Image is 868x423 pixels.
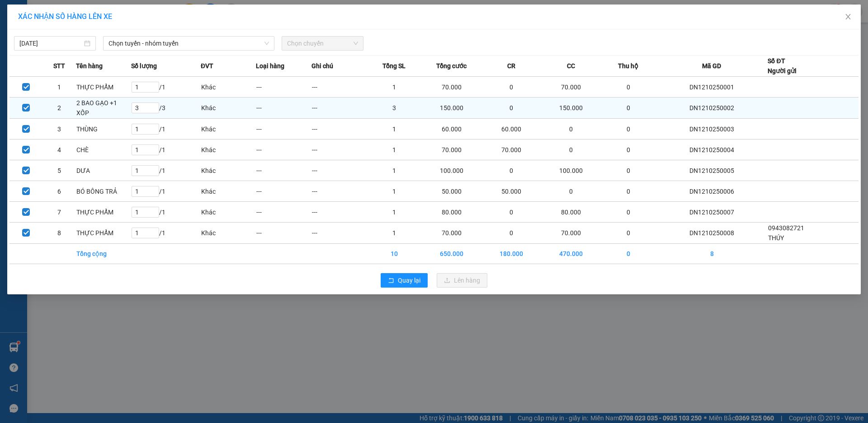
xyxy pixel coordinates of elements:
[53,61,65,71] span: STT
[367,119,422,139] td: 1
[367,181,422,202] td: 1
[702,61,721,71] span: Mã GD
[42,139,75,160] td: 4
[601,160,656,181] td: 0
[201,77,256,98] td: Khác
[656,160,768,181] td: DN1210250005
[541,98,601,119] td: 150.000
[422,119,481,139] td: 60.000
[311,160,367,181] td: ---
[656,98,768,119] td: DN1210250002
[768,224,804,232] span: 0943082721
[844,13,852,20] span: close
[19,38,82,48] input: 12/10/2025
[311,119,367,139] td: ---
[481,160,541,181] td: 0
[131,223,201,244] td: / 1
[422,139,481,160] td: 70.000
[108,37,269,50] span: Chọn tuyến - nhóm tuyến
[42,160,75,181] td: 5
[131,160,201,181] td: / 1
[367,160,422,181] td: 1
[422,98,481,119] td: 150.000
[437,273,487,288] button: uploadLên hàng
[131,139,201,160] td: / 1
[264,41,269,46] span: down
[201,160,256,181] td: Khác
[76,244,131,264] td: Tổng cộng
[106,8,198,28] div: [GEOGRAPHIC_DATA]
[256,160,311,181] td: ---
[481,244,541,264] td: 180.000
[8,8,99,28] div: [GEOGRAPHIC_DATA]
[311,223,367,244] td: ---
[656,77,768,98] td: DN1210250001
[256,202,311,223] td: ---
[131,77,201,98] td: / 1
[201,202,256,223] td: Khác
[201,98,256,119] td: Khác
[382,61,406,71] span: Tổng SL
[42,223,75,244] td: 8
[42,119,75,139] td: 3
[422,181,481,202] td: 50.000
[367,244,422,264] td: 10
[311,98,367,119] td: ---
[104,57,198,70] div: 80.000
[541,77,601,98] td: 70.000
[104,59,117,69] span: CC :
[481,181,541,202] td: 50.000
[367,77,422,98] td: 1
[76,181,131,202] td: BÓ BÔNG TRẢ
[106,28,198,39] div: THUẦN
[388,277,394,284] span: rollback
[256,61,284,71] span: Loại hàng
[656,119,768,139] td: DN1210250003
[601,119,656,139] td: 0
[311,61,333,71] span: Ghi chú
[422,77,481,98] td: 70.000
[656,223,768,244] td: DN1210250008
[656,181,768,202] td: DN1210250006
[256,77,311,98] td: ---
[481,139,541,160] td: 70.000
[601,244,656,264] td: 0
[422,160,481,181] td: 100.000
[422,244,481,264] td: 650.000
[768,234,784,242] span: THÚY
[481,98,541,119] td: 0
[481,223,541,244] td: 0
[367,139,422,160] td: 1
[835,5,861,30] button: Close
[422,223,481,244] td: 70.000
[367,202,422,223] td: 1
[76,223,131,244] td: THỰC PHẨM
[311,181,367,202] td: ---
[256,119,311,139] td: ---
[601,223,656,244] td: 0
[42,98,75,119] td: 2
[656,244,768,264] td: 8
[601,139,656,160] td: 0
[601,181,656,202] td: 0
[131,98,201,119] td: / 3
[201,223,256,244] td: Khác
[256,223,311,244] td: ---
[76,61,103,71] span: Tên hàng
[76,98,131,119] td: 2 BAO GẠO +1 XỐP
[541,244,601,264] td: 470.000
[131,202,201,223] td: / 1
[76,160,131,181] td: DƯA
[481,77,541,98] td: 0
[601,98,656,119] td: 0
[131,61,157,71] span: Số lượng
[76,119,131,139] td: THÙNG
[541,139,601,160] td: 0
[481,119,541,139] td: 60.000
[311,139,367,160] td: ---
[18,12,112,21] span: XÁC NHẬN SỐ HÀNG LÊN XE
[42,202,75,223] td: 7
[541,202,601,223] td: 80.000
[256,181,311,202] td: ---
[567,61,575,71] span: CC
